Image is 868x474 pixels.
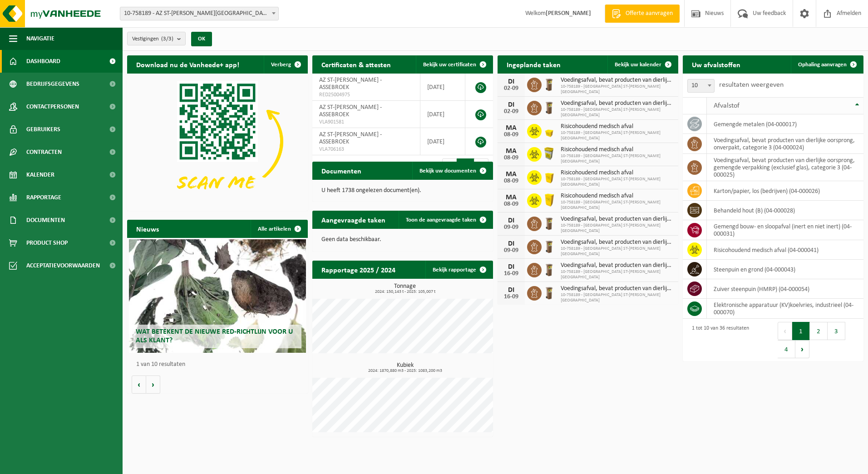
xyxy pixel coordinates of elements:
[687,79,715,93] span: 10
[561,146,674,153] span: Risicohoudend medisch afval
[687,321,749,359] div: 1 tot 10 van 36 resultaten
[502,109,520,115] div: 02-09
[26,232,68,254] span: Product Shop
[425,261,492,279] a: Bekijk rapportage
[561,130,674,141] span: 10-758189 - [GEOGRAPHIC_DATA] ST-[PERSON_NAME][GEOGRAPHIC_DATA]
[502,132,520,138] div: 08-09
[502,155,520,161] div: 08-09
[321,237,484,243] p: Geen data beschikbaar.
[26,141,62,163] span: Contracten
[502,78,520,85] div: DI
[542,76,557,92] img: WB-0140-HPE-BN-01
[561,100,674,107] span: Voedingsafval, bevat producten van dierlijke oorsprong, gemengde verpakking (exc...
[561,123,674,130] span: Risicohoudend medisch afval
[707,299,863,319] td: elektronische apparatuur (KV)koelvries, industrieel (04-000070)
[129,239,306,353] a: Wat betekent de nieuwe RED-richtlijn voor u als klant?
[191,32,212,46] button: OK
[502,240,520,247] div: DI
[319,131,382,145] span: AZ ST-[PERSON_NAME] - ASSEBROEK
[561,292,674,303] span: 10-758189 - [GEOGRAPHIC_DATA] ST-[PERSON_NAME][GEOGRAPHIC_DATA]
[707,201,863,220] td: behandeld hout (B) (04-000028)
[502,294,520,300] div: 16-09
[319,118,413,126] span: VLA901581
[498,55,570,73] h2: Ingeplande taken
[146,375,160,394] button: Volgende
[561,193,674,200] span: Risicohoudend medisch afval
[502,201,520,207] div: 08-09
[561,246,674,257] span: 10-758189 - [GEOGRAPHIC_DATA] ST-[PERSON_NAME][GEOGRAPHIC_DATA]
[791,55,863,74] a: Ophaling aanvragen
[136,361,303,368] p: 1 van 10 resultaten
[317,290,493,294] span: 2024: 150,143 t - 2025: 105,007 t
[26,254,100,277] span: Acceptatievoorwaarden
[561,84,674,95] span: 10-758189 - [GEOGRAPHIC_DATA] ST-[PERSON_NAME][GEOGRAPHIC_DATA]
[561,216,674,223] span: Voedingsafval, bevat producten van dierlijke oorsprong, onverpakt, categorie 3
[778,340,795,358] button: 4
[561,200,674,211] span: 10-758189 - [GEOGRAPHIC_DATA] ST-[PERSON_NAME][GEOGRAPHIC_DATA]
[623,9,675,18] span: Offerte aanvragen
[542,99,557,115] img: WB-0140-HPE-BN-01
[707,154,863,181] td: voedingsafval, bevat producten van dierlijke oorsprong, gemengde verpakking (exclusief glas), cat...
[26,163,54,186] span: Kalender
[502,217,520,224] div: DI
[502,124,520,132] div: MA
[561,239,674,246] span: Voedingsafval, bevat producten van dierlijke oorsprong, gemengde verpakking (exc...
[607,55,677,74] a: Bekijk uw kalender
[26,73,79,95] span: Bedrijfsgegevens
[828,322,845,340] button: 3
[707,279,863,299] td: zuiver steenpuin (HMRP) (04-000054)
[120,7,278,20] span: 10-758189 - AZ ST-LUCAS BRUGGE - ASSEBROEK
[561,77,674,84] span: Voedingsafval, bevat producten van dierlijke oorsprong, onverpakt, categorie 3
[321,188,484,194] p: U heeft 1738 ongelezen document(en).
[546,10,591,17] strong: [PERSON_NAME]
[317,283,493,294] h3: Tonnage
[26,95,79,118] span: Contactpersonen
[561,169,674,177] span: Risicohoudend medisch afval
[26,186,61,209] span: Rapportage
[136,328,293,344] span: Wat betekent de nieuwe RED-richtlijn voor u als klant?
[707,260,863,279] td: steenpuin en grond (04-000043)
[420,101,465,128] td: [DATE]
[542,123,557,138] img: LP-SB-00030-HPE-22
[26,209,65,232] span: Documenten
[561,107,674,118] span: 10-758189 - [GEOGRAPHIC_DATA] ST-[PERSON_NAME][GEOGRAPHIC_DATA]
[423,62,476,68] span: Bekijk uw certificaten
[707,134,863,154] td: voedingsafval, bevat producten van dierlijke oorsprong, onverpakt, categorie 3 (04-000024)
[419,168,476,174] span: Bekijk uw documenten
[502,247,520,254] div: 09-09
[502,178,520,184] div: 08-09
[707,181,863,201] td: karton/papier, los (bedrijven) (04-000026)
[502,85,520,92] div: 02-09
[542,169,557,184] img: LP-SB-00050-HPE-22
[502,271,520,277] div: 16-09
[312,55,400,73] h2: Certificaten & attesten
[542,262,557,277] img: WB-0140-HPE-BN-01
[319,77,382,91] span: AZ ST-[PERSON_NAME] - ASSEBROEK
[714,102,740,109] span: Afvalstof
[810,322,828,340] button: 2
[502,148,520,155] div: MA
[707,220,863,240] td: gemengd bouw- en sloopafval (inert en niet inert) (04-000031)
[416,55,492,74] a: Bekijk uw certificaten
[319,91,413,99] span: RED25004975
[719,81,784,89] label: resultaten weergeven
[502,286,520,294] div: DI
[561,285,674,292] span: Voedingsafval, bevat producten van dierlijke oorsprong, gemengde verpakking (exc...
[127,74,308,209] img: Download de VHEPlus App
[792,322,810,340] button: 1
[26,118,60,141] span: Gebruikers
[271,62,291,68] span: Verberg
[420,128,465,155] td: [DATE]
[319,104,382,118] span: AZ ST-[PERSON_NAME] - ASSEBROEK
[502,101,520,109] div: DI
[542,215,557,231] img: WB-0140-HPE-BN-01
[502,171,520,178] div: MA
[561,223,674,234] span: 10-758189 - [GEOGRAPHIC_DATA] ST-[PERSON_NAME][GEOGRAPHIC_DATA]
[406,217,476,223] span: Toon de aangevraagde taken
[542,238,557,254] img: WB-0140-HPE-BN-01
[319,146,413,153] span: VLA706163
[264,55,307,74] button: Verberg
[542,285,557,300] img: WB-0140-HPE-BN-01
[707,114,863,134] td: gemengde metalen (04-000017)
[707,240,863,260] td: risicohoudend medisch afval (04-000041)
